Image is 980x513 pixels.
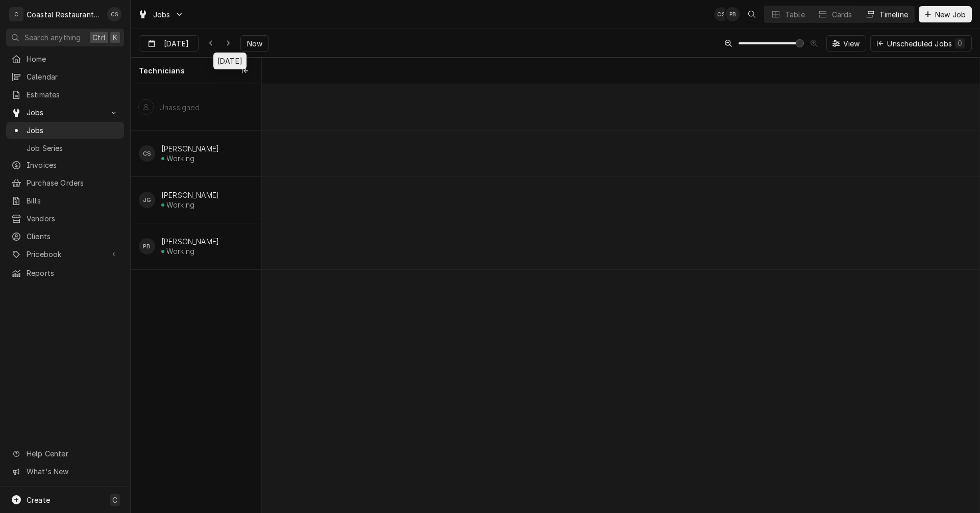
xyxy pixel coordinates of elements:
div: PB [139,238,155,254]
a: Clients [6,228,124,245]
span: Job Series [27,143,119,153]
a: Reports [6,265,124,281]
div: Coastal Restaurant Repair [27,9,102,20]
div: [PERSON_NAME] [161,191,219,199]
div: Phill Blush's Avatar [725,7,740,21]
a: Go to Jobs [134,6,188,23]
span: Calendar [27,71,119,82]
a: Go to Pricebook [6,246,124,263]
div: [PERSON_NAME] [161,237,219,246]
span: C [112,495,117,505]
span: What's New [27,466,118,477]
button: View [826,35,867,52]
span: Jobs [27,107,104,118]
div: left [131,84,261,512]
div: James Gatton's Avatar [139,192,155,208]
button: Open search [744,6,760,22]
div: 0 [957,38,963,48]
div: [DATE] [213,53,247,69]
a: Jobs [6,122,124,139]
button: Unscheduled Jobs0 [870,35,972,52]
div: Chris Sockriter's Avatar [107,7,121,21]
span: Home [27,54,119,64]
div: CS [139,145,155,162]
div: Chris Sockriter's Avatar [139,145,155,162]
a: Go to What's New [6,463,124,480]
div: JG [139,192,155,208]
span: Estimates [27,89,119,100]
a: Invoices [6,157,124,173]
a: Home [6,50,124,67]
span: Now [245,38,264,49]
span: Clients [27,231,119,242]
div: CS [714,7,728,21]
div: Working [166,154,194,163]
button: Now [240,35,269,52]
a: Bills [6,192,124,209]
span: Vendors [27,213,119,224]
div: PB [725,7,740,21]
span: K [113,32,117,43]
span: Pricebook [27,249,104,260]
span: View [841,38,862,49]
a: Vendors [6,210,124,227]
div: Unassigned [159,103,200,112]
div: Unscheduled Jobs [887,38,965,49]
a: Calendar [6,68,124,85]
div: Working [166,247,194,255]
a: Purchase Orders [6,174,124,191]
a: Go to Help Center [6,445,124,462]
span: Jobs [27,125,119,136]
div: CS [107,7,121,21]
div: Table [785,9,805,20]
a: Job Series [6,140,124,157]
div: Timeline [879,9,908,20]
span: New Job [933,9,968,20]
div: Phill Blush's Avatar [139,238,155,254]
div: C [9,7,23,21]
span: Bills [27,195,119,206]
div: Working [166,200,194,209]
span: Help Center [27,448,118,459]
div: Chris Sockriter's Avatar [714,7,728,21]
span: Reports [27,268,119,278]
a: Estimates [6,86,124,103]
div: [PERSON_NAME] [161,144,219,153]
span: Jobs [153,9,170,20]
div: Cards [832,9,852,20]
a: Go to Jobs [6,104,124,121]
button: Search anythingCtrlK [6,29,124,46]
span: Create [27,496,50,504]
span: Purchase Orders [27,177,119,188]
span: Technicians [139,66,185,76]
span: Ctrl [92,32,106,43]
button: New Job [919,6,972,22]
span: Search anything [24,32,81,43]
div: Technicians column. SPACE for context menu [131,58,261,84]
span: Invoices [27,160,119,170]
button: [DATE] [139,35,199,52]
